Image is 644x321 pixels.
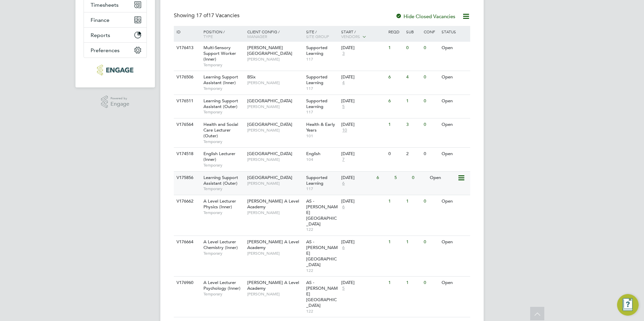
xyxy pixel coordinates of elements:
[422,118,440,131] div: 0
[306,121,335,133] span: Health & Early Years
[84,43,147,58] button: Preferences
[341,286,346,291] span: 5
[306,45,327,56] span: Supported Learning
[306,86,338,91] span: 117
[306,186,338,191] span: 117
[247,210,303,215] span: [PERSON_NAME]
[175,95,198,107] div: V176511
[97,65,133,75] img: protocol-logo-retina.png
[247,104,303,109] span: [PERSON_NAME]
[203,239,238,250] span: A Level Lecturer Chemistry (Inner)
[247,45,292,56] span: [PERSON_NAME][GEOGRAPHIC_DATA]
[405,148,422,160] div: 2
[375,172,392,184] div: 6
[341,181,346,186] span: 6
[422,195,440,208] div: 0
[110,96,129,101] span: Powered by
[440,42,469,54] div: Open
[175,277,198,289] div: V176960
[174,12,241,19] div: Showing
[387,71,404,83] div: 6
[341,175,373,181] div: [DATE]
[203,45,236,62] span: Multi-Sensory Support Worker (Inner)
[395,13,455,20] label: Hide Closed Vacancies
[306,239,338,267] span: AS - [PERSON_NAME][GEOGRAPHIC_DATA]
[247,151,292,156] span: [GEOGRAPHIC_DATA]
[387,195,404,208] div: 1
[175,236,198,248] div: V176664
[247,98,292,104] span: [GEOGRAPHIC_DATA]
[196,12,208,19] span: 17 of
[203,251,244,256] span: Temporary
[341,280,385,286] div: [DATE]
[306,268,338,273] span: 122
[203,34,213,39] span: Type
[440,71,469,83] div: Open
[306,98,327,109] span: Supported Learning
[422,42,440,54] div: 0
[306,74,327,85] span: Supported Learning
[203,291,244,297] span: Temporary
[422,71,440,83] div: 0
[387,42,404,54] div: 1
[422,148,440,160] div: 0
[203,163,244,168] span: Temporary
[306,198,338,227] span: AS - [PERSON_NAME][GEOGRAPHIC_DATA]
[306,175,327,186] span: Supported Learning
[91,47,120,53] span: Preferences
[84,28,147,42] button: Reports
[306,280,338,308] span: AS - [PERSON_NAME][GEOGRAPHIC_DATA]
[387,118,404,131] div: 1
[387,95,404,107] div: 6
[84,12,147,27] button: Finance
[247,57,303,62] span: [PERSON_NAME]
[387,277,404,289] div: 1
[91,17,109,23] span: Finance
[247,280,299,291] span: [PERSON_NAME] A Level Academy
[405,42,422,54] div: 0
[175,42,198,54] div: V176413
[405,236,422,248] div: 1
[341,104,346,110] span: 5
[84,65,147,75] a: Go to home page
[306,227,338,232] span: 122
[387,148,404,160] div: 0
[247,175,292,180] span: [GEOGRAPHIC_DATA]
[203,98,238,109] span: Learning Support Assistant (Outer)
[341,34,360,39] span: Vendors
[410,172,428,184] div: 0
[175,26,198,37] div: ID
[247,181,303,186] span: [PERSON_NAME]
[440,118,469,131] div: Open
[203,175,238,186] span: Learning Support Assistant (Outer)
[246,26,304,42] div: Client Config /
[422,95,440,107] div: 0
[405,71,422,83] div: 4
[306,109,338,115] span: 117
[422,277,440,289] div: 0
[341,204,346,210] span: 6
[203,198,236,210] span: A Level Lecturer Physics (Inner)
[203,210,244,215] span: Temporary
[203,74,238,85] span: Learning Support Assistant (Inner)
[341,98,385,104] div: [DATE]
[247,74,256,80] span: BSix
[387,236,404,248] div: 1
[175,71,198,83] div: V176506
[405,26,422,37] div: Sub
[306,57,338,62] span: 117
[101,96,130,108] a: Powered byEngage
[405,195,422,208] div: 1
[203,139,244,144] span: Temporary
[341,239,385,245] div: [DATE]
[306,151,320,156] span: English
[175,148,198,160] div: V174518
[306,34,329,39] span: Site Group
[440,148,469,160] div: Open
[247,157,303,162] span: [PERSON_NAME]
[175,118,198,131] div: V176564
[440,95,469,107] div: Open
[203,186,244,191] span: Temporary
[440,277,469,289] div: Open
[341,51,346,57] span: 3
